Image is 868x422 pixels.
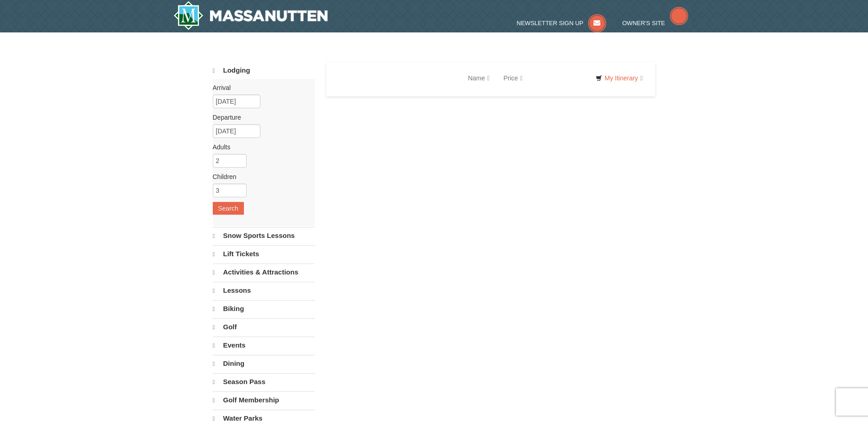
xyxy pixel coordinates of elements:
[213,172,308,181] label: Children
[213,245,315,263] a: Lift Tickets
[213,83,308,92] label: Arrival
[213,355,315,372] a: Dining
[173,1,328,30] img: Massanutten Resort Logo
[213,318,315,336] a: Golf
[213,337,315,354] a: Events
[213,300,315,317] a: Biking
[213,282,315,299] a: Lessons
[213,264,315,281] a: Activities & Attractions
[496,69,529,87] a: Price
[213,373,315,390] a: Season Pass
[213,227,315,244] a: Snow Sports Lessons
[213,391,315,409] a: Golf Membership
[517,20,606,26] a: Newsletter Sign Up
[173,1,328,30] a: Massanutten Resort
[517,20,583,26] span: Newsletter Sign Up
[213,62,315,79] a: Lodging
[213,142,308,152] label: Adults
[213,202,244,215] button: Search
[461,69,496,87] a: Name
[213,113,308,122] label: Departure
[622,20,688,26] a: Owner's Site
[590,71,648,85] a: My Itinerary
[622,20,665,26] span: Owner's Site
